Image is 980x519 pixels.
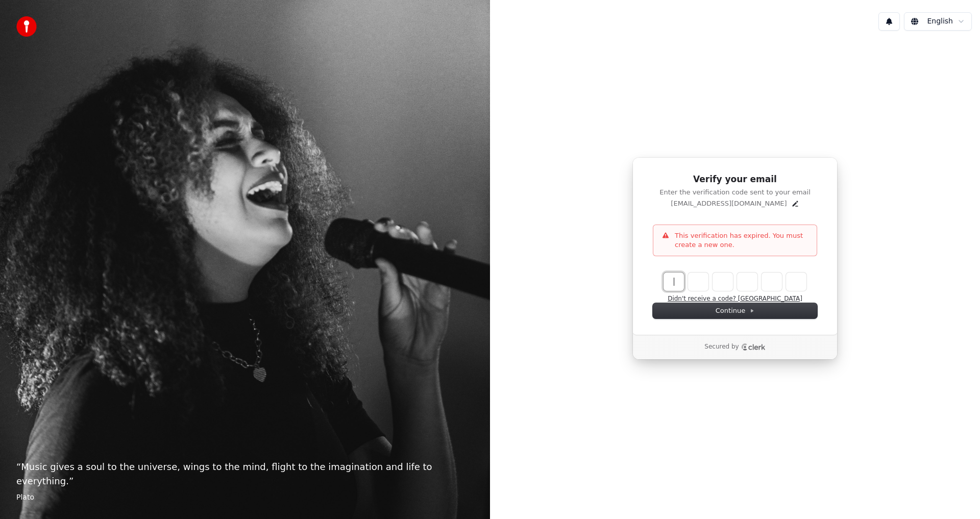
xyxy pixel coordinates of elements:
[716,306,754,315] span: Continue
[741,343,766,351] a: Clerk logo
[671,199,787,208] p: [EMAIL_ADDRESS][DOMAIN_NAME]
[668,295,802,303] button: Didn't receive a code? [GEOGRAPHIC_DATA]
[653,303,817,318] button: Continue
[16,492,474,503] footer: Plato
[704,343,739,351] p: Secured by
[653,188,817,197] p: Enter the verification code sent to your email
[664,273,827,291] input: Enter verification code
[675,231,808,250] p: This verification has expired. You must create a new one.
[16,16,37,37] img: youka
[791,200,799,208] button: Edit
[653,174,817,186] h1: Verify your email
[16,460,474,488] p: “ Music gives a soul to the universe, wings to the mind, flight to the imagination and life to ev...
